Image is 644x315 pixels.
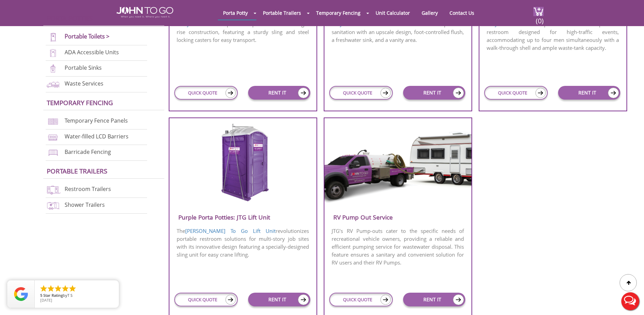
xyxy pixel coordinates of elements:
[298,294,309,305] img: icon
[617,288,644,315] button: Live Chat
[225,88,236,98] img: icon
[185,227,276,234] a: [PERSON_NAME] To Go Lift Unit
[47,14,93,22] a: Porta Potties
[370,6,415,20] a: Unit Calculator
[46,201,60,210] img: shower-trailers-new.png
[329,293,393,306] a: QUICK QUOTE
[46,80,60,89] img: waste-services-new.png
[324,20,471,45] p: The elevates portable sanitation with an upscale design, foot-controlled flush, a freshwater sink...
[65,148,111,156] a: Barricade Fencing
[329,86,393,100] a: QUICK QUOTE
[65,32,110,40] a: Portable Toilets >
[47,284,55,293] li: 
[535,88,546,98] img: icon
[47,98,113,107] a: Temporary Fencing
[65,80,103,87] a: Waste Services
[608,88,619,98] img: icon
[40,297,52,303] span: [DATE]
[258,6,306,20] a: Portable Trailers
[380,88,391,98] img: icon
[169,212,317,223] h3: Purple Porta Potties: JTG Lift Unit
[444,6,479,20] a: Contact Us
[324,123,471,205] img: rv-pump-out.png
[533,7,544,16] img: cart a
[298,88,309,98] img: icon
[40,293,113,298] span: by
[535,11,544,25] span: (0)
[47,167,107,175] a: Portable trailers
[54,284,62,293] li: 
[453,88,464,98] img: icon
[116,7,173,18] img: JOHN to go
[210,123,276,204] img: Purple-Porta-Potties-JTG-Lift-Unit.png
[324,226,471,267] p: JTG’s RV Pump-outs cater to the specific needs of recreational vehicle owners, providing a reliab...
[403,293,465,306] a: RENT IT
[174,86,238,100] a: QUICK QUOTE
[453,294,464,305] img: icon
[174,293,238,306] a: QUICK QUOTE
[248,293,310,306] a: RENT IT
[46,48,60,58] img: ADA-units-new.png
[65,117,128,124] a: Temporary Fence Panels
[218,6,253,20] a: Porta Potty
[380,295,391,305] img: icon
[65,133,129,140] a: Water-filled LCD Barriers
[169,226,317,259] p: The revolutionizes portable restroom solutions for multi-story job sites with its innovative desi...
[46,117,60,126] img: chan-link-fencing-new.png
[403,86,465,100] a: RENT IT
[65,201,105,209] a: Shower Trailers
[46,185,60,194] img: restroom-trailers-new.png
[65,64,102,72] a: Portable Sinks
[46,64,60,73] img: portable-sinks-new.png
[169,20,317,45] p: is a specialized portable toilet for high-rise construction, featuring a sturdy sling and steel l...
[311,6,366,20] a: Temporary Fencing
[40,284,48,293] li: 
[46,148,60,157] img: barricade-fencing-icon-new.png
[558,86,620,100] a: RENT IT
[225,295,236,305] img: icon
[324,212,471,223] h3: RV Pump Out Service
[43,293,63,298] span: Star Rating
[65,185,111,193] a: Restroom Trailers
[67,293,73,298] span: T S
[46,133,60,142] img: water-filled%20barriers-new.png
[417,6,443,20] a: Gallery
[65,48,119,56] a: ADA Accessible Units
[68,284,77,293] li: 
[46,33,60,42] img: portable-toilets-new.png
[484,86,548,100] a: QUICK QUOTE
[14,287,28,301] img: Review Rating
[61,284,69,293] li: 
[479,20,626,53] p: The is a practical and efficient portable restroom designed for high-traffic events, accommodatin...
[40,293,42,298] span: 5
[248,86,310,100] a: RENT IT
